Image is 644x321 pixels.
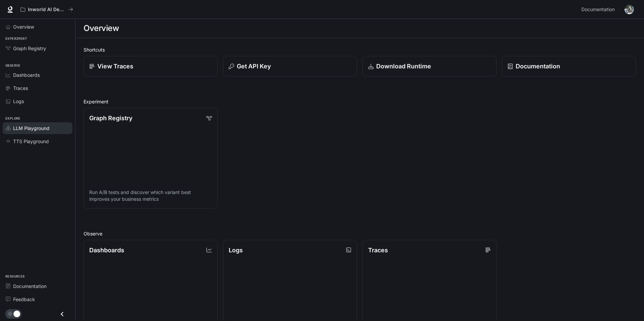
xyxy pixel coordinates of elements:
[3,280,72,292] a: Documentation
[581,5,615,14] span: Documentation
[579,3,620,16] a: Documentation
[362,56,496,76] a: Download Runtime
[622,3,636,16] button: User avatar
[84,56,218,76] a: View Traces
[18,3,76,16] button: All workspaces
[13,283,46,290] span: Documentation
[13,71,40,78] span: Dashboards
[89,114,132,123] p: Graph Registry
[97,62,133,71] p: View Traces
[223,56,357,76] button: Get API Key
[89,246,124,255] p: Dashboards
[13,296,35,303] span: Feedback
[3,122,72,134] a: LLM Playground
[368,246,388,255] p: Traces
[516,62,560,71] p: Documentation
[55,307,70,321] button: Close drawer
[84,108,218,208] a: Graph RegistryRun A/B tests and discover which variant best improves your business metrics
[3,42,72,54] a: Graph Registry
[28,7,66,12] p: Inworld AI Demos
[3,95,72,107] a: Logs
[13,98,24,105] span: Logs
[13,310,20,317] span: Dark mode toggle
[3,293,72,305] a: Feedback
[84,230,636,237] h2: Observe
[3,21,72,33] a: Overview
[237,62,271,71] p: Get API Key
[84,46,636,53] h2: Shortcuts
[376,62,431,71] p: Download Runtime
[13,85,28,92] span: Traces
[89,189,212,202] p: Run A/B tests and discover which variant best improves your business metrics
[13,45,46,52] span: Graph Registry
[3,135,72,147] a: TTS Playground
[84,22,119,35] h1: Overview
[229,246,243,255] p: Logs
[13,138,49,145] span: TTS Playground
[502,56,636,76] a: Documentation
[624,5,634,14] img: User avatar
[84,98,636,105] h2: Experiment
[3,69,72,81] a: Dashboards
[13,23,34,30] span: Overview
[3,82,72,94] a: Traces
[13,125,50,132] span: LLM Playground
